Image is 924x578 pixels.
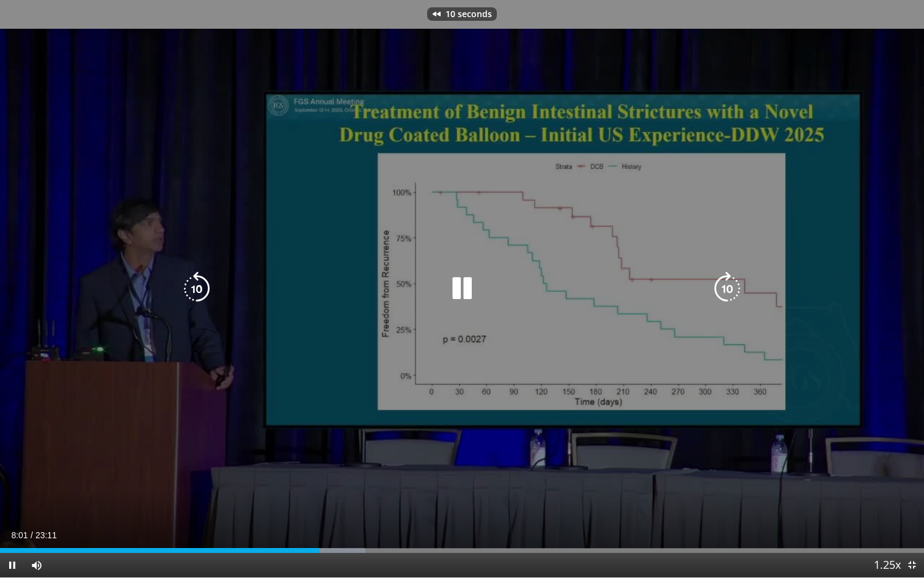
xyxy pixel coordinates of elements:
button: Exit Fullscreen [900,553,924,577]
button: Mute [24,553,49,577]
span: 8:01 [11,530,28,540]
span: 23:11 [35,530,57,540]
span: / [31,530,33,540]
p: 10 seconds [446,10,492,18]
button: Playback Rate [875,553,900,577]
